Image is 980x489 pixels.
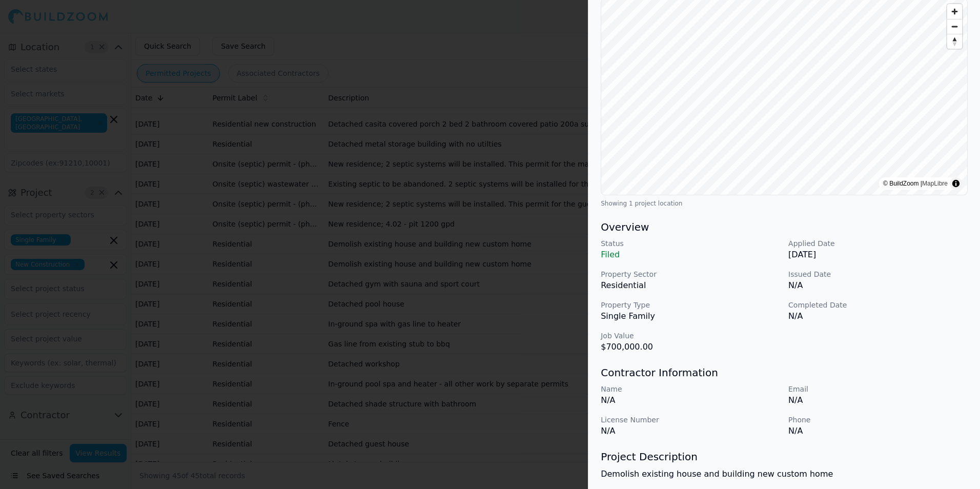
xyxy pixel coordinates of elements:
[601,384,780,394] p: Name
[601,249,780,261] p: Filed
[601,300,780,310] p: Property Type
[788,279,968,292] p: N/A
[601,238,780,249] p: Status
[601,425,780,437] p: N/A
[601,199,968,208] div: Showing 1 project location
[601,394,780,406] p: N/A
[788,249,968,261] p: [DATE]
[788,300,968,310] p: Completed Date
[601,220,968,234] h3: Overview
[788,394,968,406] p: N/A
[601,450,968,464] h3: Project Description
[788,415,968,425] p: Phone
[601,279,780,292] p: Residential
[601,331,780,341] p: Job Value
[601,468,968,480] p: Demolish existing house and building new custom home
[788,238,968,249] p: Applied Date
[601,341,780,353] p: $700,000.00
[947,34,962,49] button: Reset bearing to north
[922,180,948,187] a: MapLibre
[950,177,962,190] summary: Toggle attribution
[601,310,780,322] p: Single Family
[601,365,968,380] h3: Contractor Information
[947,4,962,19] button: Zoom in
[601,269,780,279] p: Property Sector
[788,384,968,394] p: Email
[788,310,968,322] p: N/A
[883,178,948,189] div: © BuildZoom |
[947,19,962,34] button: Zoom out
[788,425,968,437] p: N/A
[788,269,968,279] p: Issued Date
[601,415,780,425] p: License Number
